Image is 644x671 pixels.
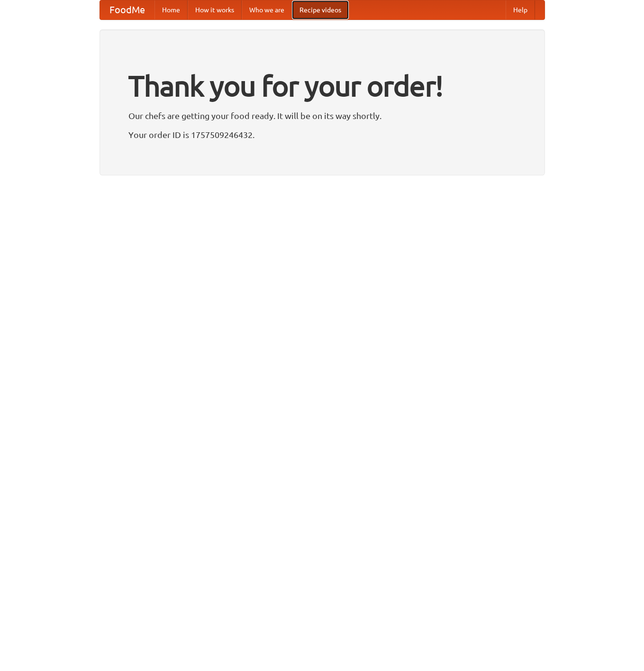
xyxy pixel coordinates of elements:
[188,0,242,19] a: How it works
[154,0,188,19] a: Home
[506,0,535,19] a: Help
[128,109,516,123] p: Our chefs are getting your food ready. It will be on its way shortly.
[128,63,516,109] h1: Thank you for your order!
[292,0,349,19] a: Recipe videos
[100,0,154,19] a: FoodMe
[128,128,516,142] p: Your order ID is 1757509246432.
[242,0,292,19] a: Who we are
